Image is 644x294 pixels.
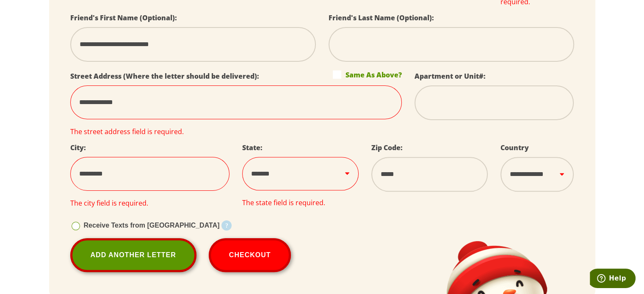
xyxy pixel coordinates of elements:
[84,222,220,229] span: Receive Texts from [GEOGRAPHIC_DATA]
[70,71,259,81] label: Street Address (Where the letter should be delivered):
[70,199,230,207] div: The city field is required.
[333,70,402,79] label: Same As Above?
[590,269,636,290] iframe: Opens a widget where you can find more information
[371,143,403,152] label: Zip Code:
[209,238,291,272] button: Checkout
[70,128,402,135] div: The street address field is required.
[70,238,196,272] a: Add Another Letter
[242,199,359,206] div: The state field is required.
[500,143,529,152] label: Country
[70,143,86,152] label: City:
[242,143,263,152] label: State:
[70,13,177,22] label: Friend's First Name (Optional):
[329,13,434,22] label: Friend's Last Name (Optional):
[415,71,486,81] label: Apartment or Unit#:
